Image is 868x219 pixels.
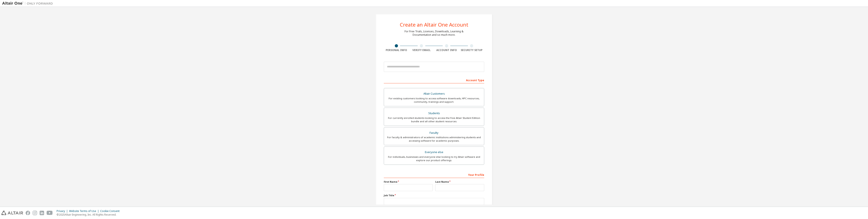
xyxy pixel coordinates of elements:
img: instagram.svg [33,211,37,215]
div: Your Profile [384,171,484,178]
img: Altair One [2,1,55,6]
div: Verify Email [409,48,434,52]
div: For existing customers looking to access software downloads, HPC resources, community, trainings ... [387,97,481,104]
div: Create an Altair One Account [400,22,468,27]
div: Cookie Consent [100,209,122,213]
div: Faculty [387,130,481,136]
div: Security Setup [459,48,484,52]
div: For faculty & administrators of academic institutions administering students and accessing softwa... [387,136,481,142]
div: Website Terms of Use [69,209,100,213]
div: Account Info [434,48,459,52]
div: For currently enrolled students looking to access the free Altair Student Edition bundle and all ... [387,116,481,123]
div: Personal Info [384,48,409,52]
img: youtube.svg [47,211,53,215]
div: For individuals, businesses and everyone else looking to try Altair software and explore our prod... [387,155,481,162]
div: Privacy [57,209,69,213]
div: Account Type [384,77,484,83]
div: For Free Trials, Licenses, Downloads, Learning & Documentation and so much more. [405,30,463,37]
div: Students [387,110,481,116]
div: Altair Customers [387,91,481,97]
img: altair_logo.svg [1,211,23,215]
label: First Name [384,180,433,183]
div: Everyone else [387,149,481,155]
label: Last Name [435,180,484,183]
label: Job Title [384,194,484,197]
p: © 2025 Altair Engineering, Inc. All Rights Reserved. [57,213,122,216]
img: linkedin.svg [40,211,44,215]
img: facebook.svg [26,211,30,215]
